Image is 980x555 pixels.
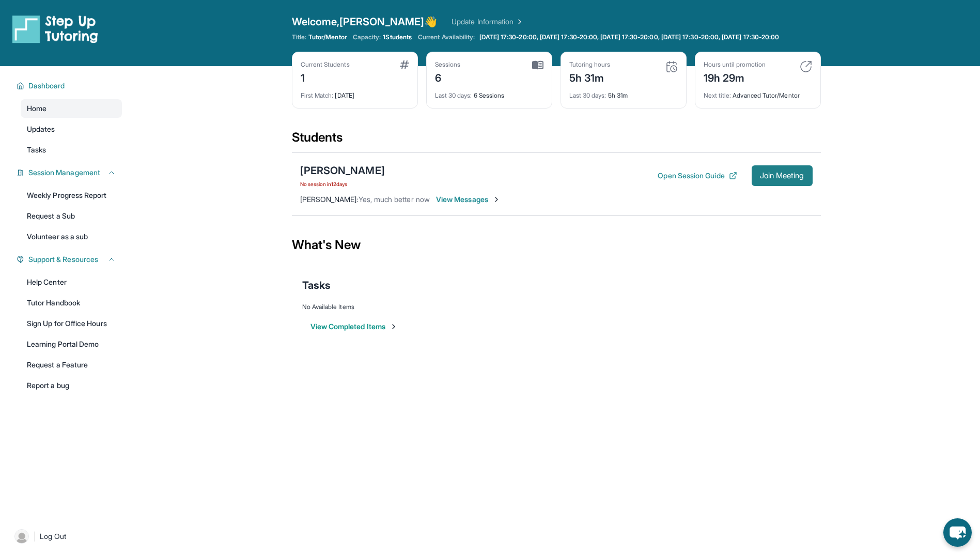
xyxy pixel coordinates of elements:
span: Updates [27,124,55,134]
a: Volunteer as a sub [21,227,122,246]
div: No Available Items [302,303,811,311]
div: Current Students [301,60,350,69]
a: Learning Portal Demo [21,335,122,353]
a: Tasks [21,141,122,159]
button: Session Management [24,167,116,178]
span: [DATE] 17:30-20:00, [DATE] 17:30-20:00, [DATE] 17:30-20:00, [DATE] 17:30-20:00, [DATE] 17:30-20:00 [479,33,780,41]
span: Next title : [704,91,732,99]
button: Dashboard [24,81,116,91]
a: Weekly Progress Report [21,186,122,205]
span: Tutor/Mentor [308,33,347,41]
div: Tutoring hours [569,60,611,69]
span: Support & Resources [28,254,98,265]
img: card [665,60,678,73]
span: Tasks [302,278,331,292]
a: |Log Out [10,525,122,548]
span: Log Out [40,531,67,542]
button: Join Meeting [752,165,813,186]
button: Open Session Guide [658,171,737,181]
a: Update Information [452,17,524,27]
span: Join Meeting [760,173,804,179]
span: No session in 12 days [300,180,385,188]
a: Request a Sub [21,207,122,225]
a: Help Center [21,273,122,291]
a: Tutor Handbook [21,294,122,312]
div: 6 [435,69,461,85]
div: 6 Sessions [435,85,543,100]
img: card [800,60,812,73]
div: 5h 31m [569,69,611,85]
a: Request a Feature [21,356,122,374]
div: 5h 31m [569,85,678,100]
div: Advanced Tutor/Mentor [704,85,812,100]
div: [DATE] [301,85,409,100]
span: Last 30 days : [569,91,606,99]
span: Home [27,103,46,114]
img: logo [12,14,98,43]
a: Sign Up for Office Hours [21,314,122,333]
img: user-img [14,529,29,544]
button: Support & Resources [24,254,116,265]
span: Last 30 days : [435,91,472,99]
div: Students [292,129,821,152]
button: View Completed Items [310,321,398,332]
span: Session Management [28,167,100,178]
a: Updates [21,120,122,138]
span: [PERSON_NAME] : [300,195,359,204]
img: Chevron-Right [492,195,501,204]
a: Home [21,99,122,118]
a: Report a bug [21,376,122,395]
div: 19h 29m [704,69,766,85]
div: 1 [301,69,350,85]
span: Dashboard [28,81,65,91]
button: chat-button [943,518,972,547]
img: card [532,60,543,70]
span: Capacity: [353,33,381,41]
span: Tasks [27,145,46,155]
span: First Match : [301,91,334,99]
div: [PERSON_NAME] [300,163,385,178]
div: What's New [292,222,821,268]
span: Yes, much better now [359,195,430,204]
a: [DATE] 17:30-20:00, [DATE] 17:30-20:00, [DATE] 17:30-20:00, [DATE] 17:30-20:00, [DATE] 17:30-20:00 [477,33,782,41]
span: Title: [292,33,306,41]
span: Welcome, [PERSON_NAME] 👋 [292,14,438,29]
span: View Messages [436,194,501,205]
span: Current Availability: [418,33,475,41]
img: Chevron Right [514,17,524,27]
img: card [400,60,409,69]
span: | [33,530,36,543]
div: Sessions [435,60,461,69]
div: Hours until promotion [704,60,766,69]
span: 1 Students [383,33,412,41]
